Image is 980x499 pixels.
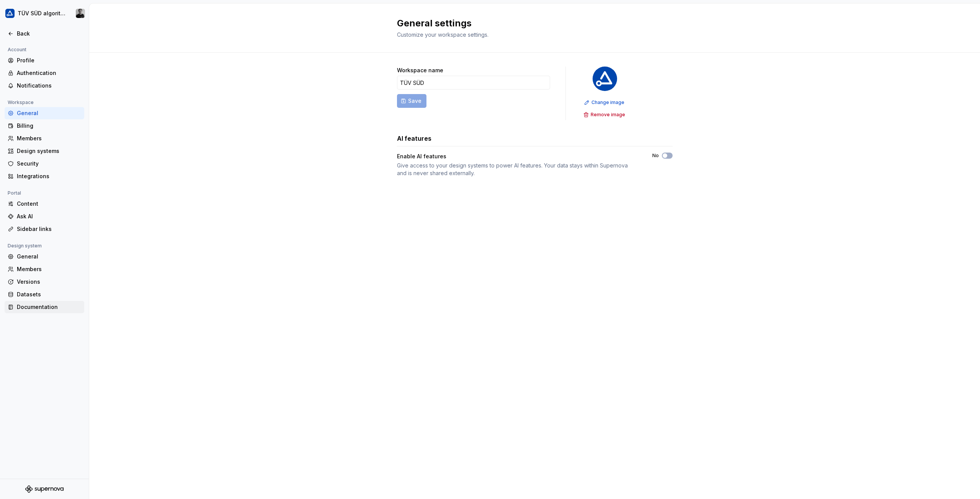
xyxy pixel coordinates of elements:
[5,80,84,92] a: Notifications
[581,109,629,120] button: Remove image
[5,67,84,79] a: Authentication
[18,10,67,17] div: TÜV SÜD algorithm
[17,278,81,286] div: Versions
[5,107,84,119] a: General
[17,265,81,273] div: Members
[5,28,84,40] a: Back
[17,122,81,130] div: Billing
[17,291,81,298] div: Datasets
[652,153,659,159] label: No
[5,145,84,157] a: Design systems
[5,241,45,250] div: Design system
[17,135,81,142] div: Members
[17,253,81,260] div: General
[5,198,84,210] a: Content
[5,120,84,132] a: Billing
[5,276,84,288] a: Versions
[582,97,628,108] button: Change image
[5,158,84,170] a: Security
[76,9,85,18] img: Feras Ahmad
[17,109,81,117] div: General
[5,210,84,223] a: Ask AI
[5,189,24,198] div: Portal
[17,82,81,89] div: Notifications
[5,301,84,313] a: Documentation
[5,98,37,107] div: Workspace
[397,153,446,160] div: Enable AI features
[17,57,81,64] div: Profile
[17,147,81,155] div: Design systems
[17,225,81,233] div: Sidebar links
[5,54,84,67] a: Profile
[5,223,84,235] a: Sidebar links
[397,31,488,38] span: Customize your workspace settings.
[5,288,84,301] a: Datasets
[591,112,625,118] span: Remove image
[397,162,639,177] div: Give access to your design systems to power AI features. Your data stays within Supernova and is ...
[17,160,81,167] div: Security
[17,303,81,311] div: Documentation
[593,67,617,91] img: b580ff83-5aa9-44e3-bf1e-f2d94e587a2d.png
[17,30,81,37] div: Back
[5,250,84,263] a: General
[2,5,87,22] button: TÜV SÜD algorithmFeras Ahmad
[397,134,431,143] h3: AI features
[17,213,81,220] div: Ask AI
[17,69,81,77] div: Authentication
[17,172,81,180] div: Integrations
[5,263,84,275] a: Members
[17,200,81,208] div: Content
[5,170,84,182] a: Integrations
[5,45,29,54] div: Account
[5,9,15,18] img: b580ff83-5aa9-44e3-bf1e-f2d94e587a2d.png
[591,99,624,106] span: Change image
[397,17,663,29] h2: General settings
[5,132,84,145] a: Members
[25,485,64,493] svg: Supernova Logo
[397,67,443,74] label: Workspace name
